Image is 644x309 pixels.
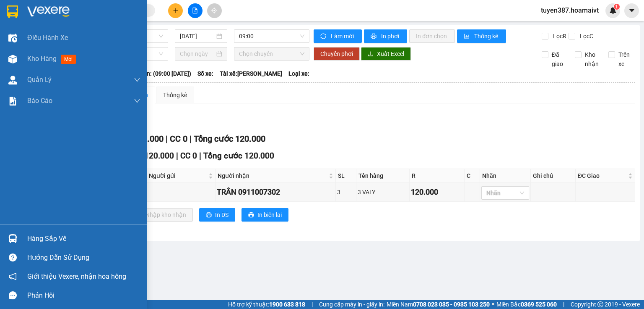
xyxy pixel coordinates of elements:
button: In đơn chọn [409,29,455,43]
span: Cung cấp máy in - giấy in: [319,300,384,309]
span: | [176,151,178,161]
span: question-circle [9,254,17,261]
th: Tên hàng [356,169,410,183]
strong: 0369 525 060 [521,301,557,308]
span: mới [61,55,76,64]
div: 3 VALY [358,188,408,197]
span: | [190,134,192,144]
img: warehouse-icon [8,76,17,85]
span: Tài xế: [PERSON_NAME] [220,69,282,78]
span: 1 [615,4,618,10]
span: plus [173,8,179,13]
span: ⚪️ [492,303,494,306]
span: CR 120.000 [132,151,174,161]
span: Thống kê [474,32,499,41]
img: icon-new-feature [609,7,617,14]
span: Báo cáo [27,95,52,106]
span: Miền Bắc [496,300,557,309]
span: ĐC Giao [578,171,626,180]
th: C [465,169,480,183]
span: Người gửi [149,171,207,180]
button: syncLàm mới [314,29,362,43]
button: printerIn DS [199,208,235,222]
span: In phơi [381,32,400,41]
div: Phản hồi [27,289,140,302]
span: Làm mới [331,32,355,41]
span: Kho nhận [582,50,602,69]
div: 120.000 [411,186,463,198]
img: logo-vxr [7,5,18,18]
span: Tổng cước 120.000 [203,151,274,161]
th: R [410,169,465,183]
span: printer [206,212,212,219]
span: Tổng cước 120.000 [194,134,265,144]
button: bar-chartThống kê [457,29,506,43]
span: Lọc C [576,32,595,41]
button: plus [168,3,183,18]
span: notification [9,272,17,280]
strong: 0708 023 035 - 0935 103 250 [413,301,490,308]
span: tuyen387.hoamaivt [534,5,605,16]
th: Ghi chú [531,169,576,183]
span: In DS [215,210,229,219]
button: downloadXuất Excel [361,47,411,61]
span: file-add [192,8,198,13]
span: sync [320,33,327,40]
span: Loại xe: [288,69,309,78]
span: caret-down [628,7,636,14]
button: caret-down [624,3,639,18]
sup: 1 [614,4,620,10]
span: Trên xe [615,50,636,69]
span: 09:00 [239,30,305,42]
div: Hướng dẫn sử dụng [27,251,140,264]
img: warehouse-icon [8,55,17,63]
button: printerIn phơi [364,29,407,43]
span: bar-chart [464,33,471,40]
span: Đã giao [548,50,569,69]
img: solution-icon [8,97,17,106]
span: message [9,291,17,299]
span: printer [248,212,254,219]
span: Xuất Excel [377,49,404,58]
span: Hỗ trợ kỹ thuật: [228,300,305,309]
img: warehouse-icon [8,34,17,42]
span: Chuyến: (09:00 [DATE]) [130,69,191,78]
span: Người nhận [218,171,327,180]
span: printer [371,33,378,40]
strong: 1900 633 818 [269,301,305,308]
div: TRÂN 0911007302 [217,186,334,198]
div: 3 [337,188,355,197]
button: printerIn biên lai [241,208,288,222]
button: downloadNhập kho nhận [130,208,193,222]
span: Giới thiệu Vexere, nhận hoa hồng [27,271,126,282]
th: SL [336,169,356,183]
span: Miền Nam [387,300,490,309]
span: | [563,300,564,309]
span: Số xe: [197,69,213,78]
span: copyright [597,301,603,307]
button: aim [207,3,222,18]
span: aim [211,8,217,13]
img: warehouse-icon [8,234,17,243]
div: Thống kê [163,90,187,100]
span: Quản Lý [27,74,52,85]
span: | [199,151,201,161]
span: Kho hàng [27,55,57,63]
div: Hàng sắp về [27,232,140,245]
span: In biên lai [257,210,282,219]
span: CC 0 [180,151,197,161]
div: Nhãn [482,171,528,180]
input: Chọn ngày [180,49,214,58]
button: Chuyển phơi [314,47,360,61]
span: download [368,51,374,58]
button: file-add [188,3,203,18]
span: CC 0 [170,134,187,144]
span: down [134,77,140,83]
span: | [312,300,313,309]
span: down [134,98,140,104]
span: Chọn chuyến [239,48,305,60]
span: Lọc R [550,32,568,41]
input: 13/09/2025 [180,32,214,41]
span: | [166,134,168,144]
span: Điều hành xe [27,32,68,43]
